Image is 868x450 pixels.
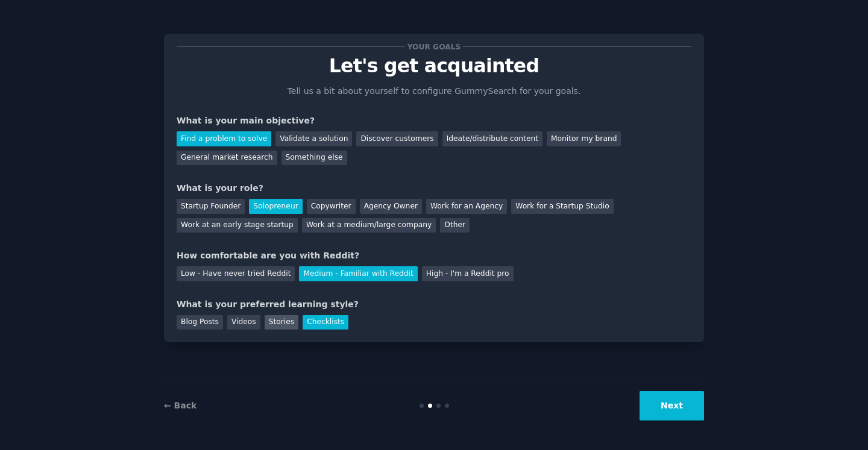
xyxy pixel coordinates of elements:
button: Next [640,391,704,420]
div: Low - Have never tried Reddit [177,266,295,281]
div: General market research [177,151,277,166]
div: Solopreneur [249,199,302,214]
div: Work for a Startup Studio [511,199,613,214]
a: ← Back [164,401,197,410]
div: Monitor my brand [547,131,621,146]
div: Agency Owner [360,199,422,214]
div: Ideate/distribute content [442,131,542,146]
div: What is your role? [177,182,691,195]
div: What is your preferred learning style? [177,298,691,311]
div: Startup Founder [177,199,245,214]
div: High - I'm a Reddit pro [422,266,514,281]
div: Videos [227,315,260,330]
div: Work at an early stage startup [177,218,298,233]
p: Tell us a bit about yourself to configure GummySearch for your goals. [282,85,586,98]
span: Your goals [405,40,463,53]
div: Something else [281,151,347,166]
div: Checklists [303,315,348,330]
div: Find a problem to solve [177,131,271,146]
div: Other [440,218,470,233]
div: Stories [265,315,298,330]
div: Work for an Agency [426,199,507,214]
div: Copywriter [307,199,356,214]
div: Medium - Familiar with Reddit [299,266,417,281]
div: Discover customers [356,131,438,146]
div: How comfortable are you with Reddit? [177,249,691,262]
div: Validate a solution [275,131,352,146]
p: Let's get acquainted [177,55,691,77]
div: Work at a medium/large company [302,218,436,233]
div: What is your main objective? [177,114,691,127]
div: Blog Posts [177,315,223,330]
